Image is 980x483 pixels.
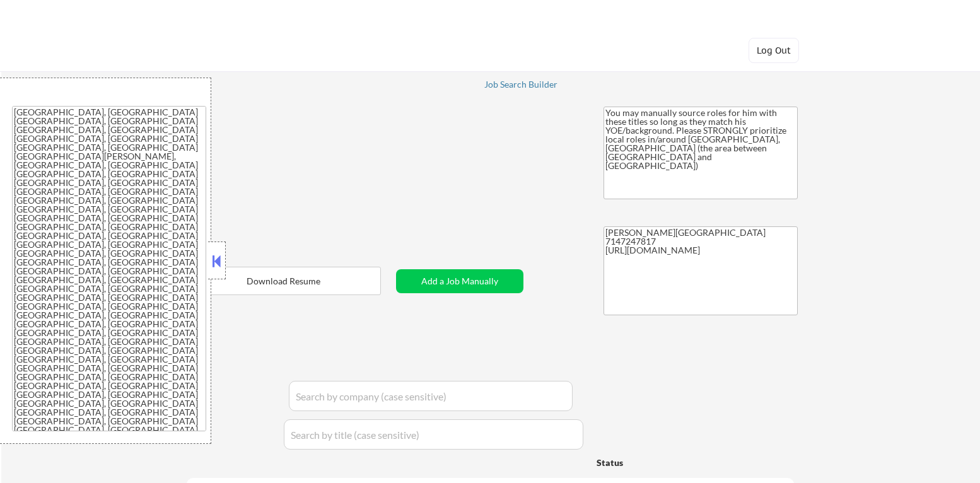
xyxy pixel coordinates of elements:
input: Search by company (case sensitive) [289,381,573,411]
div: Status [597,451,705,474]
button: Add a Job Manually [396,269,523,293]
input: Search by title (case sensitive) [284,419,583,450]
a: Job Search Builder [484,79,558,92]
button: Download Resume [187,267,381,295]
div: Job Search Builder [484,80,558,89]
button: Log Out [749,38,799,63]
